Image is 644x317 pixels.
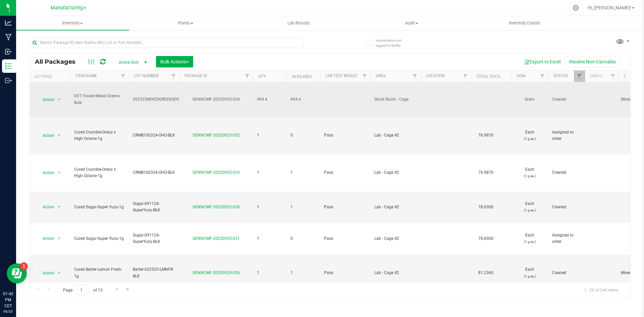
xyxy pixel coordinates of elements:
th: Has COA [585,70,619,82]
button: Export to Excel [520,56,565,67]
span: 092525MIXEDGREENSDISP [133,96,183,103]
span: Hi, [PERSON_NAME]! [588,5,631,10]
span: 1 [257,204,282,210]
span: select [55,131,63,140]
span: Inventory [16,20,129,26]
span: Pass [324,204,366,210]
span: Lab - Cage #2 [374,169,417,176]
span: Gram [515,96,544,103]
span: Batter-022525-LMNFR-BLK [133,266,175,279]
span: Lab - Cage #2 [374,235,417,242]
inline-svg: Analytics [5,19,12,26]
span: Lab - Cage #2 [374,270,417,276]
span: Created [552,204,581,210]
span: Action [37,131,55,140]
span: Created [552,96,581,103]
inline-svg: Inventory [5,63,12,69]
a: Filter [537,70,548,82]
a: Filter [607,70,619,82]
a: Filter [168,70,179,82]
span: Pass [324,270,366,276]
a: Filter [359,70,370,82]
a: Go to the next page [112,285,122,294]
span: Inventory Counts [500,20,549,26]
p: (1 g ea.) [515,136,544,142]
span: Action [37,95,55,104]
a: Go to the last page [123,285,133,294]
a: Lab Results [242,16,355,30]
span: select [55,202,63,212]
span: 0 [290,235,316,242]
span: 1 [290,204,316,210]
span: 1 [257,169,282,176]
span: Manufacturing [51,5,83,11]
span: Pass [324,132,366,139]
a: Filter [410,70,421,82]
button: Receive Non-Cannabis [565,56,620,67]
a: Total THC% [476,74,500,79]
span: Sugar-091124-SuperYuzu-BLK [133,232,175,245]
span: 1 - 20 of 244 items [579,285,624,295]
span: Each [515,266,544,279]
p: (1 g ea.) [515,207,544,213]
span: Stock Room - Cage [374,96,417,103]
span: 81.2360 [475,268,497,278]
inline-svg: Inbound [5,48,12,55]
a: Lab Test Result [325,73,357,78]
span: Assigned to order [552,232,581,245]
span: Action [37,234,55,243]
p: 09/25 [3,309,13,314]
span: All Packages [35,58,82,65]
span: 0 [290,132,316,139]
span: 1 [290,270,316,276]
p: 01:42 PM CDT [3,291,13,309]
span: Lab - Cage #2 [374,204,417,210]
a: Filter [574,70,585,82]
span: select [55,234,63,243]
span: Pass [324,169,366,176]
p: (1 g ea.) [515,173,544,179]
span: 494.4 [257,96,282,103]
a: Inventory [16,16,129,30]
inline-svg: Outbound [5,77,12,84]
p: (1 g ea.) [515,273,544,279]
a: Location [426,73,445,78]
a: SDNNCMF-20250925-026 [193,270,240,275]
a: UOM [517,73,525,78]
span: Each [515,166,544,179]
a: Audit [355,16,468,30]
span: 1 [257,132,282,139]
a: SDNNCMF-20250925-030 [193,205,240,209]
span: Action [37,268,55,278]
iframe: Resource center [7,263,27,283]
span: Each [515,129,544,142]
span: 1 [257,270,282,276]
span: EXT Flower-Mixed Greens-Bulk [74,93,125,106]
a: Filter [460,70,471,82]
span: Page of 13 [57,285,108,295]
span: Each [515,232,544,245]
a: Status [553,73,568,78]
span: Audit [356,20,468,26]
span: Cured Sugar-Super Yuzu-1g [74,235,125,242]
span: Sugar-091124-SuperYuzu-BLK [133,201,175,213]
span: Cured Crumble-Oreoz x High Octane-1g [74,166,125,179]
a: SDNNCMF-20250925-031 [193,236,240,241]
a: Filter [118,70,129,82]
span: Include items not tagged for facility [376,38,409,48]
a: Available [292,74,312,79]
span: Plants [129,20,242,26]
span: Lab - Cage #2 [374,132,417,139]
span: 1 [257,235,282,242]
a: SDNNCMF-20250925-033 [193,170,240,175]
span: Lab Results [278,20,319,26]
span: 1 [290,169,316,176]
inline-svg: Manufacturing [5,34,12,41]
span: Pass [324,235,366,242]
span: 76.9870 [475,168,497,177]
a: Plants [129,16,242,30]
span: select [55,268,63,278]
span: Cured Sugar-Super Yuzu-1g [74,204,125,210]
a: Item Name [75,73,97,78]
input: 1 [77,285,89,295]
